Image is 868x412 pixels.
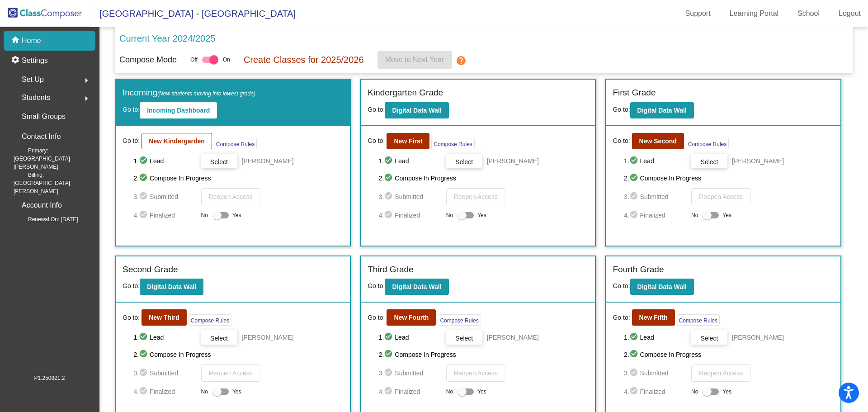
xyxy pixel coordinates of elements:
mat-icon: check_circle [384,386,395,397]
mat-icon: check_circle [629,386,640,397]
button: Reopen Access [446,365,505,382]
span: 2. Compose In Progress [379,349,589,360]
span: Yes [477,386,486,397]
mat-icon: check_circle [384,349,395,360]
span: 2. Compose In Progress [133,173,343,184]
span: 3. Submitted [379,368,442,379]
mat-icon: help [456,55,467,66]
mat-icon: check_circle [629,156,640,166]
label: First Grade [613,86,656,99]
span: Select [210,335,228,342]
span: Renewal On: [DATE] [14,215,78,223]
mat-icon: settings [11,55,22,66]
span: Move to Next Year [385,56,444,63]
button: Select [691,154,727,168]
button: Compose Rules [214,138,257,149]
button: Compose Rules [189,314,231,326]
mat-icon: check_circle [629,173,640,184]
span: 2. Compose In Progress [624,349,834,360]
span: Primary: [GEOGRAPHIC_DATA][PERSON_NAME] [14,147,95,171]
button: Incoming Dashboard [140,102,217,118]
span: Go to: [368,282,385,289]
p: Current Year 2024/2025 [119,32,215,45]
button: Reopen Access [201,188,260,205]
b: New Fourth [394,314,429,321]
mat-icon: check_circle [139,368,150,379]
span: Reopen Access [209,193,253,200]
span: No [446,211,453,219]
button: Select [446,154,482,168]
p: Account Info [22,199,62,212]
mat-icon: check_circle [384,210,395,221]
span: [PERSON_NAME] [487,156,539,166]
mat-icon: check_circle [629,191,640,202]
span: Go to: [123,106,140,113]
span: Reopen Access [454,369,498,377]
span: Go to: [613,282,630,289]
span: 4. Finalized [379,386,442,397]
span: Go to: [368,106,385,113]
span: Go to: [368,313,385,322]
button: New Third [142,309,187,326]
p: Contact Info [22,130,61,143]
button: Compose Rules [438,314,481,326]
span: [PERSON_NAME] [732,333,784,342]
label: Third Grade [368,263,413,276]
span: Go to: [123,282,140,289]
button: Select [201,154,237,168]
span: 4. Finalized [379,210,442,221]
b: Incoming Dashboard [147,107,210,114]
span: On [223,56,230,64]
mat-icon: check_circle [139,156,150,166]
b: Digital Data Wall [637,107,687,114]
button: New Fifth [632,309,675,326]
a: Logout [831,6,868,21]
b: New Third [149,314,179,321]
b: Digital Data Wall [637,283,687,290]
label: Fourth Grade [613,263,664,276]
a: Learning Portal [722,6,786,21]
mat-icon: arrow_right [81,75,92,86]
p: Settings [22,55,48,66]
span: [PERSON_NAME] [242,333,294,342]
span: Yes [232,386,241,397]
button: Reopen Access [691,188,750,205]
span: 3. Submitted [379,191,442,202]
span: Select [701,158,718,166]
span: Go to: [123,313,140,322]
button: Reopen Access [201,365,260,382]
mat-icon: check_circle [139,349,150,360]
span: 4. Finalized [133,210,196,221]
mat-icon: check_circle [384,368,395,379]
span: No [201,388,208,396]
mat-icon: check_circle [384,332,395,343]
span: No [446,388,453,396]
span: No [691,211,698,219]
span: Reopen Access [699,369,743,377]
span: Yes [232,210,241,221]
mat-icon: check_circle [139,210,150,221]
span: Students [22,91,50,104]
mat-icon: home [11,35,22,46]
span: Reopen Access [699,193,743,200]
span: No [201,211,208,219]
mat-icon: check_circle [629,368,640,379]
button: Select [691,330,727,345]
span: [PERSON_NAME] [242,156,294,166]
button: Compose Rules [686,138,729,149]
button: Digital Data Wall [385,279,448,295]
button: New Second [632,133,684,149]
span: Go to: [368,136,385,146]
a: School [790,6,827,21]
p: Small Groups [22,110,66,123]
button: New First [387,133,429,149]
b: New Kindergarden [149,137,205,145]
mat-icon: arrow_right [81,93,92,104]
mat-icon: check_circle [139,191,150,202]
span: 1. Lead [379,156,442,166]
span: Set Up [22,73,44,86]
span: [GEOGRAPHIC_DATA] - [GEOGRAPHIC_DATA] [90,6,296,21]
span: 3. Submitted [133,191,196,202]
button: New Kindergarden [142,133,212,149]
span: 1. Lead [133,156,196,166]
